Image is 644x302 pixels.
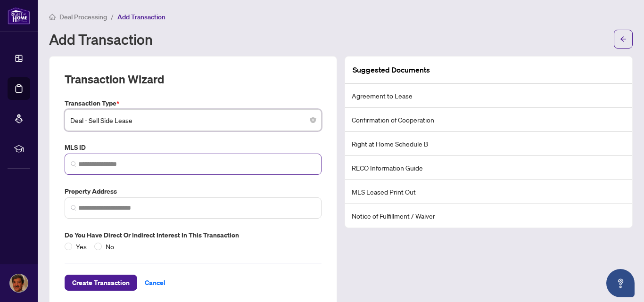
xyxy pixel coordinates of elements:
[10,274,28,292] img: Profile Icon
[345,156,632,180] li: RECO Information Guide
[111,11,114,22] li: /
[606,269,635,297] button: Open asap
[345,84,632,108] li: Agreement to Lease
[71,161,76,167] img: search_icon
[65,98,322,108] label: Transaction Type
[137,275,173,291] button: Cancel
[102,241,118,252] span: No
[71,205,76,211] img: search_icon
[345,204,632,228] li: Notice of Fulfillment / Waiver
[65,275,137,291] button: Create Transaction
[49,14,56,20] span: home
[620,36,627,42] span: arrow-left
[8,7,30,24] img: logo
[65,142,322,153] label: MLS ID
[345,108,632,132] li: Confirmation of Cooperation
[65,230,322,240] label: Do you have direct or indirect interest in this transaction
[49,32,153,47] h1: Add Transaction
[72,241,91,252] span: Yes
[345,132,632,156] li: Right at Home Schedule B
[59,13,107,21] span: Deal Processing
[345,180,632,204] li: MLS Leased Print Out
[65,72,164,87] h2: Transaction Wizard
[72,275,130,290] span: Create Transaction
[70,111,316,129] span: Deal - Sell Side Lease
[310,117,316,123] span: close-circle
[145,275,165,290] span: Cancel
[65,186,322,196] label: Property Address
[117,13,165,21] span: Add Transaction
[353,64,430,76] article: Suggested Documents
